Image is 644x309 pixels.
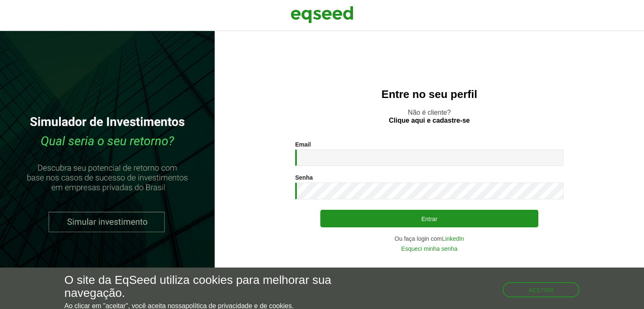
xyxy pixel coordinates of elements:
h5: O site da EqSeed utiliza cookies para melhorar sua navegação. [65,274,374,300]
button: Aceitar [503,282,580,297]
img: EqSeed Logo [291,4,353,25]
a: Clique aqui e cadastre-se [389,117,470,124]
h2: Entre no seu perfil [231,88,627,100]
label: Senha [295,175,313,180]
div: Ou faça login com [295,236,563,242]
label: Email [295,142,311,147]
a: Esqueci minha senha [401,246,457,252]
p: Não é cliente? [231,108,627,124]
a: LinkedIn [442,236,464,242]
button: Entrar [320,210,538,227]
